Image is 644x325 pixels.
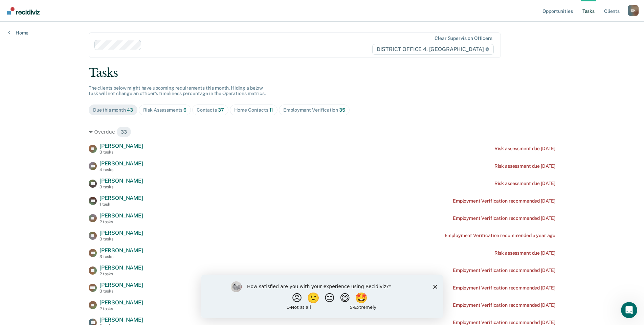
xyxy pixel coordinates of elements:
[7,7,40,15] img: Recidiviz
[99,150,143,155] div: 3 tasks
[99,299,143,306] span: [PERSON_NAME]
[127,107,133,113] span: 43
[99,185,143,189] div: 3 tasks
[494,181,555,186] div: Risk assessment due [DATE]
[99,202,143,207] div: 1 task
[234,107,273,113] div: Home Contacts
[201,275,443,318] iframe: Survey by Kim from Recidiviz
[99,306,143,311] div: 2 tasks
[143,107,187,113] div: Risk Assessments
[8,30,28,36] a: Home
[453,285,555,291] div: Employment Verification recommended [DATE]
[99,178,143,184] span: [PERSON_NAME]
[93,107,133,113] div: Due this month
[445,233,556,238] div: Employment Verification recommended a year ago
[339,107,345,113] span: 35
[453,198,555,204] div: Employment Verification recommended [DATE]
[628,5,639,16] div: S K
[628,5,639,16] button: Profile dropdown button
[99,195,143,201] span: [PERSON_NAME]
[99,264,143,271] span: [PERSON_NAME]
[99,219,143,224] div: 2 tasks
[197,107,224,113] div: Contacts
[99,289,143,294] div: 3 tasks
[435,36,492,41] div: Clear supervision officers
[283,107,345,113] div: Employment Verification
[99,160,143,167] span: [PERSON_NAME]
[89,126,555,137] div: Overdue 33
[99,143,143,149] span: [PERSON_NAME]
[99,247,143,254] span: [PERSON_NAME]
[372,44,494,55] span: DISTRICT OFFICE 4, [GEOGRAPHIC_DATA]
[99,212,143,219] span: [PERSON_NAME]
[494,146,555,152] div: Risk assessment due [DATE]
[218,107,224,113] span: 37
[494,163,555,169] div: Risk assessment due [DATE]
[183,107,186,113] span: 6
[99,230,143,236] span: [PERSON_NAME]
[453,215,555,221] div: Employment Verification recommended [DATE]
[99,282,143,288] span: [PERSON_NAME]
[99,167,143,172] div: 4 tasks
[99,254,143,259] div: 3 tasks
[494,250,555,256] div: Risk assessment due [DATE]
[453,268,555,273] div: Employment Verification recommended [DATE]
[116,126,131,137] span: 33
[99,237,143,241] div: 3 tasks
[89,85,266,96] span: The clients below might have upcoming requirements this month. Hiding a below task will not chang...
[99,272,143,276] div: 2 tasks
[453,302,555,308] div: Employment Verification recommended [DATE]
[621,302,637,318] iframe: Intercom live chat
[99,317,143,323] span: [PERSON_NAME]
[269,107,273,113] span: 11
[89,66,555,80] div: Tasks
